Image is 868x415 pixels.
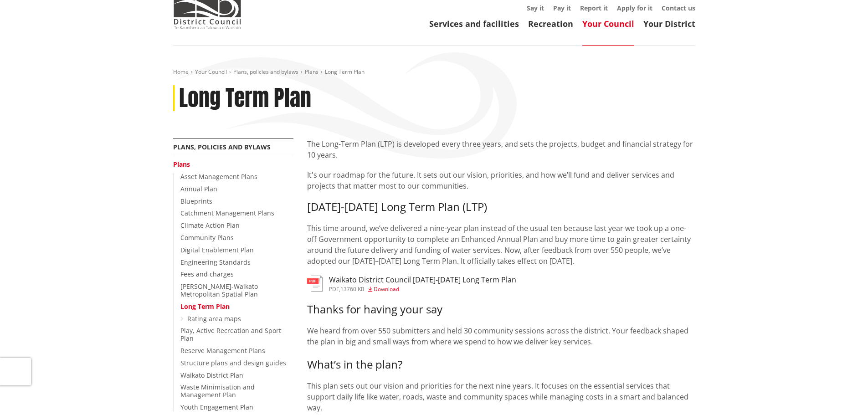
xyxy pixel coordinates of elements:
a: Pay it [553,4,571,12]
a: Waikato District Plan [180,371,243,379]
a: Plans, policies and bylaws [173,143,271,151]
div: , [329,287,516,292]
p: The Long-Term Plan (LTP) is developed every three years, and sets the projects, budget and financ... [307,138,695,160]
p: This time around, we’ve delivered a nine-year plan instead of the usual ten because last year we ... [307,223,695,266]
a: Your Council [582,18,634,29]
a: Asset Management Plans [180,172,257,181]
a: Report it [580,4,608,12]
a: Community Plans [180,233,234,242]
a: Recreation [528,18,573,29]
a: Your Council [195,68,227,76]
a: Climate Action Plan [180,221,240,230]
span: We heard from over 550 submitters and held 30 community sessions across the district. Your feedba... [307,326,688,347]
p: It's our roadmap for the future. It sets out our vision, priorities, and how we’ll fund and deliv... [307,169,695,191]
img: document-pdf.svg [307,276,323,292]
h3: What’s in the plan? [307,358,695,371]
iframe: Messenger Launcher [826,377,859,410]
a: Your District [643,18,695,29]
a: Play, Active Recreation and Sport Plan [180,326,281,343]
h3: [DATE]-[DATE] Long Term Plan (LTP) [307,200,695,214]
nav: breadcrumb [173,68,695,76]
a: Say it [527,4,544,12]
span: This plan sets out our vision and priorities for the next nine years. It focuses on the essential... [307,381,688,413]
a: Blueprints [180,197,212,205]
a: Home [173,68,189,76]
a: Catchment Management Plans [180,209,274,217]
a: Digital Enablement Plan [180,246,254,254]
a: Engineering Standards [180,258,251,266]
span: pdf [329,285,339,293]
h3: Thanks for having your say [307,303,695,316]
a: Waikato District Council [DATE]-[DATE] Long Term Plan pdf,13760 KB Download [307,276,516,292]
span: Download [374,285,399,293]
a: [PERSON_NAME]-Waikato Metropolitan Spatial Plan [180,282,258,298]
span: 13760 KB [340,285,365,293]
a: Reserve Management Plans [180,346,265,355]
a: Youth Engagement Plan [180,403,253,411]
a: Plans, policies and bylaws [233,68,298,76]
h1: Long Term Plan [179,85,311,112]
a: Rating area maps [187,314,241,323]
a: Structure plans and design guides [180,359,286,367]
a: Contact us [662,4,695,12]
a: Fees and charges [180,270,234,278]
a: Annual Plan [180,184,217,193]
a: Services and facilities [429,18,519,29]
a: Waste Minimisation and Management Plan [180,383,255,399]
a: Plans [305,68,318,76]
h3: Waikato District Council [DATE]-[DATE] Long Term Plan [329,276,516,284]
a: Long Term Plan [180,302,230,311]
span: Long Term Plan [325,68,365,76]
a: Apply for it [617,4,652,12]
a: Plans [173,160,190,169]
